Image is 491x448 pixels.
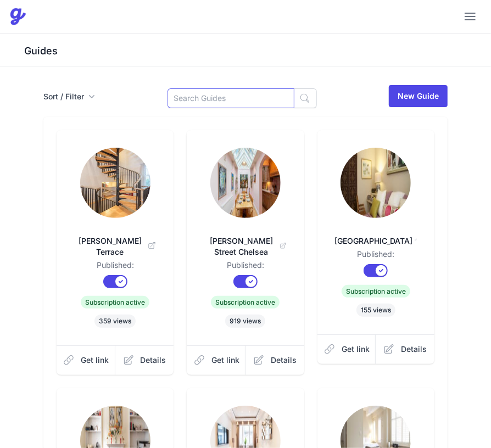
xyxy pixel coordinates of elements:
button: Sort / Filter [43,91,95,102]
dd: Published: [74,260,156,275]
img: Your Company [9,8,26,25]
dd: Published: [204,260,286,275]
span: Subscription active [342,285,410,298]
a: [PERSON_NAME] Terrace [74,222,156,260]
span: Details [401,344,427,355]
span: [PERSON_NAME] Terrace [74,236,156,257]
span: [GEOGRAPHIC_DATA] [335,236,417,247]
span: [PERSON_NAME] Street Chelsea [204,236,286,257]
a: New Guide [389,85,448,107]
span: Get link [81,355,109,366]
h3: Guides [22,44,491,58]
a: Get link [57,345,116,375]
a: Get link [187,345,246,375]
span: Get link [211,355,239,366]
span: Details [141,355,166,366]
img: 9b5v0ir1hdq8hllsqeesm40py5rd [341,148,411,218]
span: Get link [342,344,370,355]
span: Subscription active [211,296,280,309]
dd: Published: [335,249,417,264]
a: Get link [317,334,377,364]
span: Subscription active [81,296,149,309]
a: [GEOGRAPHIC_DATA] [335,222,417,249]
a: Details [245,345,304,375]
span: 359 views [94,315,136,328]
a: Details [115,345,174,375]
a: Details [376,334,434,364]
img: wq8sw0j47qm6nw759ko380ndfzun [210,148,281,218]
span: Details [271,355,297,366]
a: [PERSON_NAME] Street Chelsea [204,222,286,260]
input: Search Guides [168,88,294,108]
span: 919 views [225,315,265,328]
img: mtasz01fldrr9v8cnif9arsj44ov [80,148,150,218]
span: 155 views [356,304,395,317]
